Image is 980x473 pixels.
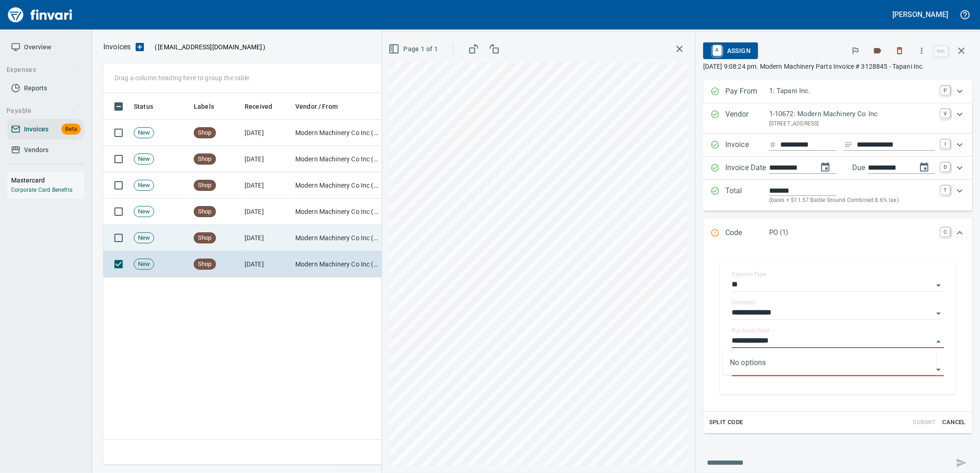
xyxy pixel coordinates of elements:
[11,187,72,193] a: Corporate Card Benefits
[707,415,746,430] button: Split Code
[194,101,214,112] span: Labels
[723,351,936,375] div: No options
[11,175,84,185] h6: Mastercard
[703,62,973,71] p: [DATE] 9:08:24 pm. Modern Machinery Parts Invoice # 3128845 - Tapani Inc.
[941,227,950,236] a: C
[703,42,758,59] button: AAssign
[292,225,384,251] td: Modern Machinery Co Inc (1-10672)
[134,181,154,190] span: New
[194,207,215,216] span: Shop
[134,101,153,112] span: Status
[103,41,131,53] p: Invoices
[241,225,292,251] td: [DATE]
[713,45,722,55] a: A
[703,80,973,103] div: Expand
[932,363,945,376] button: Open
[732,300,756,306] label: Company
[941,162,950,171] a: D
[103,41,131,53] nav: breadcrumb
[194,260,215,269] span: Shop
[703,180,973,211] div: Expand
[387,41,442,58] button: Page 1 of 1
[934,46,948,56] a: esc
[845,41,866,61] button: Flag
[939,415,969,430] button: Cancel
[194,101,226,112] span: Labels
[241,172,292,199] td: [DATE]
[6,4,75,26] img: Finvari
[7,140,84,160] a: Vendors
[134,129,154,137] span: New
[194,155,215,164] span: Shop
[703,157,973,180] div: Expand
[24,124,48,135] span: Invoices
[769,119,935,129] p: [STREET_ADDRESS]
[932,307,945,320] button: Open
[703,103,973,134] div: Expand
[6,64,76,76] span: Expenses
[732,272,766,278] label: Expense Type
[703,218,973,248] div: Expand
[292,172,384,199] td: Modern Machinery Co Inc (1-10672)
[295,101,338,112] span: Vendor / From
[932,335,945,348] button: Close
[295,101,350,112] span: Vendor / From
[292,251,384,278] td: Modern Machinery Co Inc (1-10672)
[149,42,266,52] p: ( )
[912,41,932,61] button: More
[703,134,973,157] div: Expand
[134,260,154,269] span: New
[725,86,769,98] p: Pay From
[194,181,215,190] span: Shop
[194,234,215,242] span: Shop
[769,196,935,205] p: (basis + $11.57 Battle Ground Combined 8.6% tax)
[893,10,948,19] h5: [PERSON_NAME]
[241,251,292,278] td: [DATE]
[709,417,743,428] span: Split Code
[292,199,384,225] td: Modern Machinery Co Inc (1-10672)
[7,37,84,58] a: Overview
[292,120,384,146] td: Modern Machinery Co Inc (1-10672)
[913,156,935,178] button: change due date
[725,227,769,239] p: Code
[292,146,384,172] td: Modern Machinery Co Inc (1-10672)
[941,109,950,118] a: V
[867,41,888,61] button: Labels
[725,162,769,174] p: Invoice Date
[157,42,263,52] span: [EMAIL_ADDRESS][DOMAIN_NAME]
[932,40,973,62] span: Close invoice
[725,185,769,205] p: Total
[131,41,149,53] button: Upload an Invoice
[769,227,935,238] p: PO (1)
[3,102,80,119] button: Payable
[390,43,438,55] span: Page 1 of 1
[134,207,154,216] span: New
[7,119,84,140] a: InvoicesBeta
[7,78,84,99] a: Reports
[932,279,945,292] button: Open
[769,109,935,119] p: 1-10672: Modern Machinery Co Inc
[844,140,853,149] svg: Invoice description
[241,146,292,172] td: [DATE]
[134,234,154,242] span: New
[3,61,80,78] button: Expenses
[769,139,777,150] svg: Invoice number
[942,417,967,428] span: Cancel
[245,101,272,112] span: Received
[241,199,292,225] td: [DATE]
[24,41,51,53] span: Overview
[245,101,284,112] span: Received
[134,155,154,164] span: New
[194,129,215,137] span: Shop
[241,120,292,146] td: [DATE]
[852,162,896,173] p: Due
[769,86,935,96] p: 1: Tapani Inc.
[725,109,769,128] p: Vendor
[114,73,250,83] p: Drag a column heading here to group the table
[703,248,973,433] div: Expand
[941,185,950,195] a: T
[134,101,165,112] span: Status
[24,83,47,94] span: Reports
[711,43,751,59] span: Assign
